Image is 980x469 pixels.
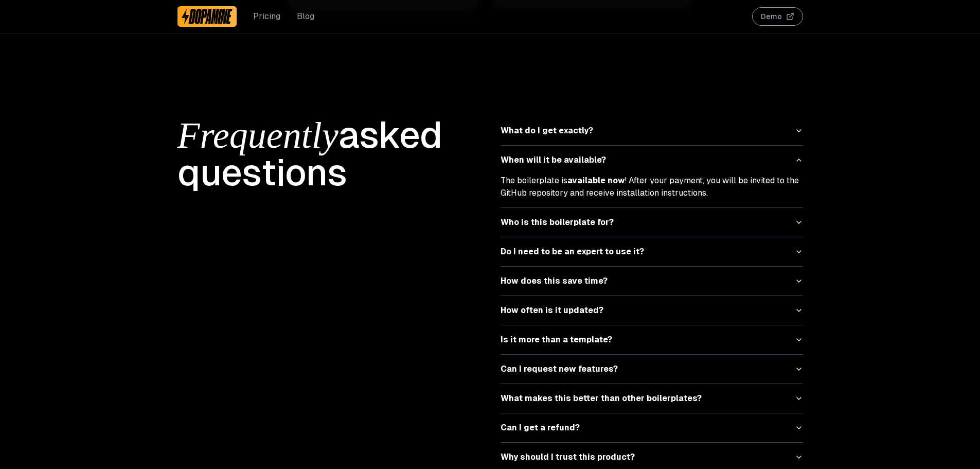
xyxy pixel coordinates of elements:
[567,175,625,186] b: available now
[501,116,803,145] button: What do I get exactly?
[253,10,280,23] a: Pricing
[501,296,803,325] button: How often is it updated?
[752,7,803,26] button: Demo
[501,175,803,207] div: When will it be available?
[501,175,803,199] p: The boilerplate is ! After your payment, you will be invited to the GitHub repository and receive...
[177,6,237,27] a: Dopamine
[297,10,314,23] a: Blog
[501,267,803,296] button: How does this save time?
[501,237,803,266] button: Do I need to be an expert to use it?
[177,116,480,191] h1: asked questions
[501,413,803,442] button: Can I get a refund?
[501,325,803,354] button: Is it more than a template?
[501,146,803,175] button: When will it be available?
[177,115,338,156] span: Frequently
[501,384,803,413] button: What makes this better than other boilerplates?
[501,208,803,237] button: Who is this boilerplate for?
[182,8,233,25] img: Dopamine
[501,355,803,384] button: Can I request new features?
